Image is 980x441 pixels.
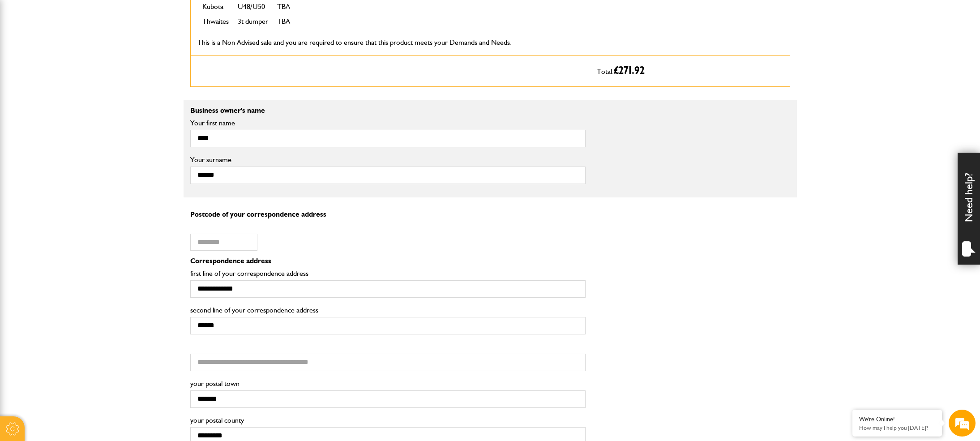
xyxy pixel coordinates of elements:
span: 271.92 [619,65,645,76]
td: TBA [273,14,300,29]
label: second line of your correspondence address [190,307,586,314]
label: Your surname [190,156,586,163]
label: first line of your correspondence address [190,270,586,277]
div: Chat with us now [47,50,150,62]
span: £ [614,65,645,76]
p: Correspondence address [190,257,586,265]
div: We're Online! [859,415,935,423]
div: Need help? [958,153,980,265]
p: Postcode of your correspondence address [190,211,586,218]
img: d_20077148190_company_1631870298795_20077148190 [15,50,38,62]
p: How may I help you today? [859,424,935,431]
div: Minimize live chat window [147,4,168,26]
em: Start Chat [122,276,163,288]
td: 3t dumper [233,14,273,29]
input: Enter your phone number [12,136,163,155]
p: Total: [597,62,783,79]
textarea: Type your message and hit 'Enter' [12,162,163,268]
label: your postal county [190,417,586,424]
td: Thwaites [198,14,233,29]
input: Enter your last name [12,83,163,103]
label: your postal town [190,380,586,387]
p: This is a Non Advised sale and you are required to ensure that this product meets your Demands an... [197,37,583,48]
p: Business owner's name [190,107,790,114]
label: Your first name [190,120,586,127]
input: Enter your email address [12,109,163,129]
